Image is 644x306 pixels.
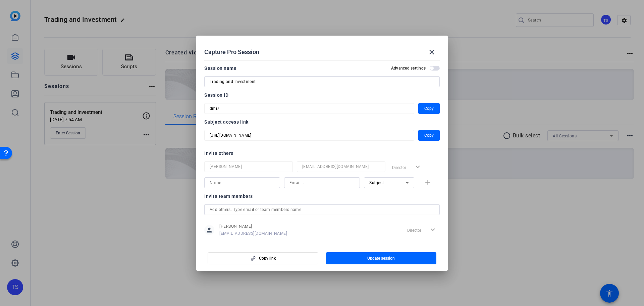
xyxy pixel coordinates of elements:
[204,44,440,60] div: Capture Pro Session
[219,231,287,236] span: [EMAIL_ADDRESS][DOMAIN_NAME]
[204,192,440,200] div: Invite team members
[424,104,434,113] span: Copy
[418,103,440,114] button: Copy
[210,206,434,214] input: Add others: Type email or team members name
[204,118,440,126] div: Subject access link
[210,179,275,187] input: Name...
[204,91,440,99] div: Session ID
[259,256,276,261] span: Copy link
[210,78,434,86] input: Enter Session Name
[369,180,384,185] span: Subject
[208,252,318,264] button: Copy link
[204,64,236,72] div: Session name
[418,130,440,141] button: Copy
[204,225,214,235] mat-icon: person
[391,65,426,71] h2: Advanced settings
[219,224,287,229] span: [PERSON_NAME]
[326,252,437,264] button: Update session
[210,163,287,171] input: Name...
[204,149,440,157] div: Invite others
[210,131,409,139] input: Session OTP
[428,48,436,56] mat-icon: close
[210,104,409,113] input: Session OTP
[302,163,380,171] input: Email...
[367,256,395,261] span: Update session
[289,179,355,187] input: Email...
[424,131,434,139] span: Copy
